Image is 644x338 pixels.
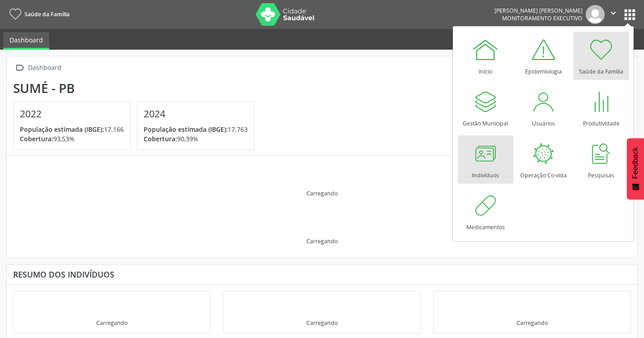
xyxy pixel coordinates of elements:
div: Carregando [517,319,548,327]
a: Indivíduos [458,135,513,184]
div: Dashboard [26,61,63,74]
div: Sumé - PB [13,81,261,96]
a: Gestão Municipal [458,83,513,132]
span: População estimada (IBGE): [144,125,228,134]
a: Saúde da Família [6,7,70,22]
a: Produtividade [573,83,629,132]
a: Epidemiologia [516,32,571,80]
span: Monitoramento Executivo [502,14,583,22]
h4: 2024 [144,108,248,120]
div: Resumo dos indivíduos [13,269,631,279]
span: População estimada (IBGE): [20,125,104,134]
div: Carregando [306,190,338,197]
div: [PERSON_NAME] [PERSON_NAME] [494,7,583,14]
a: Dashboard [3,32,49,50]
a: Saúde da Família [573,32,629,80]
button: Feedback - Mostrar pesquisa [627,138,644,199]
a: Início [458,32,513,80]
a: Usuários [516,83,571,132]
p: 17.763 [144,125,248,134]
button: apps [622,7,638,23]
p: 90,39% [144,134,248,144]
span: Saúde da Família [24,10,70,18]
div: Carregando [306,319,338,327]
i:  [13,61,26,74]
i:  [608,8,618,18]
img: img [586,5,605,24]
div: Carregando [96,319,127,327]
a: Pesquisas [573,135,629,184]
a: Operação Co-vida [516,135,571,184]
div: Carregando [306,237,338,245]
span: Cobertura: [20,134,53,143]
a: Medicamentos [458,187,513,236]
h4: 2022 [20,108,124,120]
button:  [605,5,622,24]
span: Cobertura: [144,134,177,143]
p: 17.166 [20,125,124,134]
a:  Dashboard [13,61,63,74]
p: 93,53% [20,134,124,144]
span: Feedback [631,147,639,179]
